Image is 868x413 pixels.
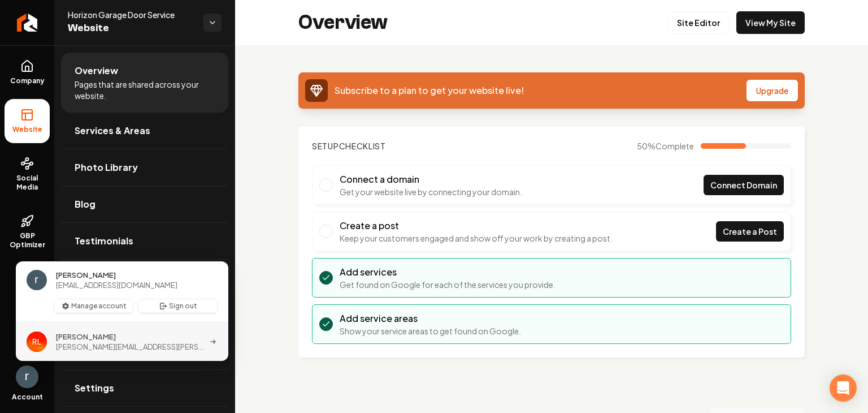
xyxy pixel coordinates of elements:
a: Site Editor [667,11,730,34]
span: Overview [75,64,118,78]
span: Account [12,393,43,402]
p: Get your website live by connecting your domain. [340,186,522,197]
span: GBP Optimizer [5,231,50,249]
img: Rebolt Logo [17,14,38,32]
h3: Connect a domain [340,173,522,186]
span: Pages that are shared across your website. [75,79,215,101]
span: Create a Post [723,226,777,238]
h3: Add service areas [340,312,521,325]
span: [EMAIL_ADDRESS][DOMAIN_NAME] [56,280,177,290]
span: Website [68,20,194,36]
img: Ray Larson [16,365,38,388]
div: User button popover [16,261,228,361]
img: Ray Larson [27,332,47,352]
p: Show your service areas to get found on Google. [340,325,521,337]
span: Photo Library [75,161,138,174]
span: Horizon Garage Door Service [68,9,194,20]
span: Blog [75,197,96,211]
button: Manage account [54,299,133,313]
span: Testimonials [75,234,133,248]
span: Complete [656,141,694,151]
span: Company [6,76,49,85]
span: Website [8,125,47,134]
span: Social Media [5,174,50,192]
button: Close user button [16,365,38,388]
span: Settings [75,381,114,395]
button: Sign out [138,299,218,313]
span: Subscribe to a plan to get your website live! [335,84,524,96]
img: Ray Larson [27,270,47,290]
span: Connect Domain [710,179,777,191]
a: View My Site [736,11,805,34]
button: Upgrade [747,80,798,101]
span: Services & Areas [75,124,150,137]
span: 50 % [637,140,694,152]
h2: Checklist [312,140,386,152]
span: [PERSON_NAME] [56,270,116,280]
span: [PERSON_NAME] [56,332,116,342]
h3: Create a post [340,219,613,233]
p: Keep your customers engaged and show off your work by creating a post. [340,233,613,244]
div: Open Intercom Messenger [830,375,857,402]
p: Get found on Google for each of the services you provide. [340,279,555,290]
span: Setup [312,141,339,151]
h3: Add services [340,265,555,279]
h2: Overview [298,11,388,34]
span: [PERSON_NAME][EMAIL_ADDRESS][PERSON_NAME][DOMAIN_NAME] [56,342,204,352]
